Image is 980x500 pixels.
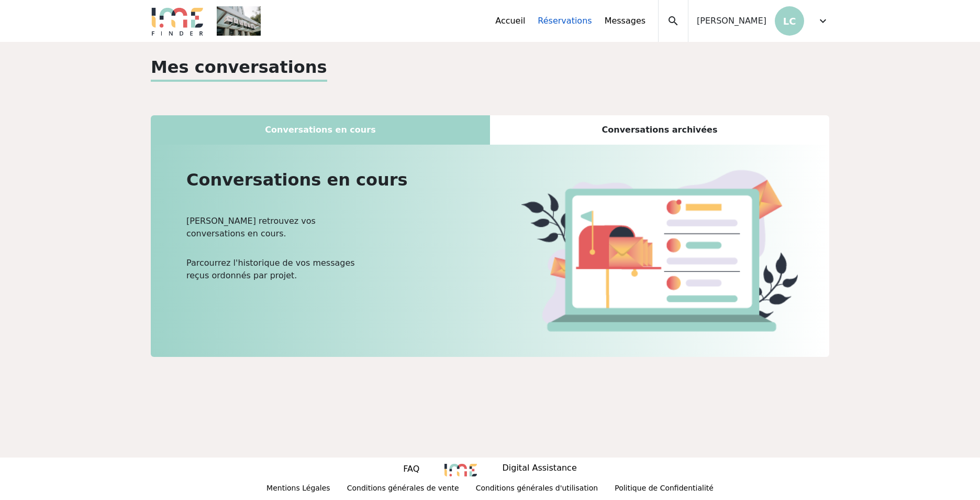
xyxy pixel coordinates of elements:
p: Digital Assistance [502,462,576,476]
span: expand_more [817,15,829,27]
img: commande.png [496,170,798,332]
p: [PERSON_NAME] retrouvez vos conversations en cours. [186,215,362,240]
a: FAQ [403,463,419,477]
p: Parcourrez l'historique de vos messages reçus ordonnés par projet. [186,248,362,282]
p: Politique de Confidentialité [615,483,714,496]
span: search [667,15,680,27]
p: LC [775,6,804,36]
img: Logo.png [151,6,204,36]
a: Messages [605,15,645,27]
span: [PERSON_NAME] [697,15,766,27]
p: Mes conversations [151,55,327,82]
div: Conversations en cours [151,115,490,145]
p: Mentions Légales [266,483,330,496]
img: 8235.png [444,464,477,476]
a: Accueil [495,15,525,27]
a: Réservations [538,15,592,27]
div: Conversations archivées [490,115,829,145]
p: FAQ [403,463,419,475]
h2: Conversations en cours [186,170,484,190]
p: Conditions générales d'utilisation [476,483,598,496]
p: Conditions générales de vente [347,483,459,496]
